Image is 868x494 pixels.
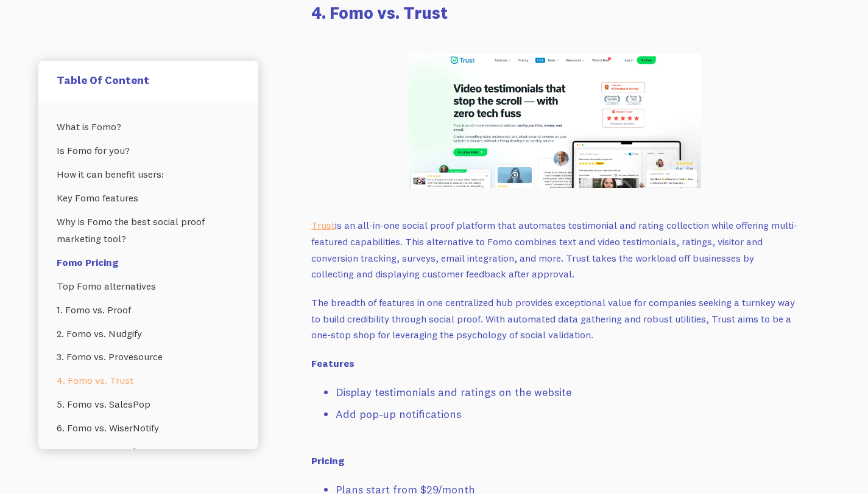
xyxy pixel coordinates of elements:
h3: 4. Fomo vs. Trust [311,1,799,24]
a: 4. Fomo vs. Trust [57,369,240,392]
a: Top Fomo alternatives [57,274,240,298]
li: Display testimonials and ratings on the website [336,384,799,402]
a: How it can benefit users: [57,162,240,186]
a: 1. Fomo vs. Proof [57,298,240,322]
a: Why is Fomo the best social proof marketing tool? [57,210,240,251]
p: The breadth of features in one centralized hub provides exceptional value for companies seeking a... [311,294,799,343]
a: 5. Fomo vs. SalesPop [57,392,240,416]
a: What is Fomo? [57,115,240,139]
a: Key Fomo features [57,186,240,210]
strong: Pricing [311,454,345,467]
p: is an all-in-one social proof platform that automates testimonial and rating collection while off... [311,217,799,282]
a: 7. Fomo vs. Provely [57,440,240,464]
a: Is Fomo for you? [57,139,240,162]
h5: Table Of Content [57,73,240,87]
a: 3. Fomo vs. Provesource [57,345,240,369]
a: Trust [311,219,335,231]
strong: Fomo Pricing [57,256,119,268]
li: Add pop-up notifications [336,406,799,423]
a: 6. Fomo vs. WiserNotify [57,416,240,440]
a: 2. Fomo vs. Nudgify [57,322,240,346]
strong: Features [311,357,355,369]
a: Fomo Pricing [57,251,240,274]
